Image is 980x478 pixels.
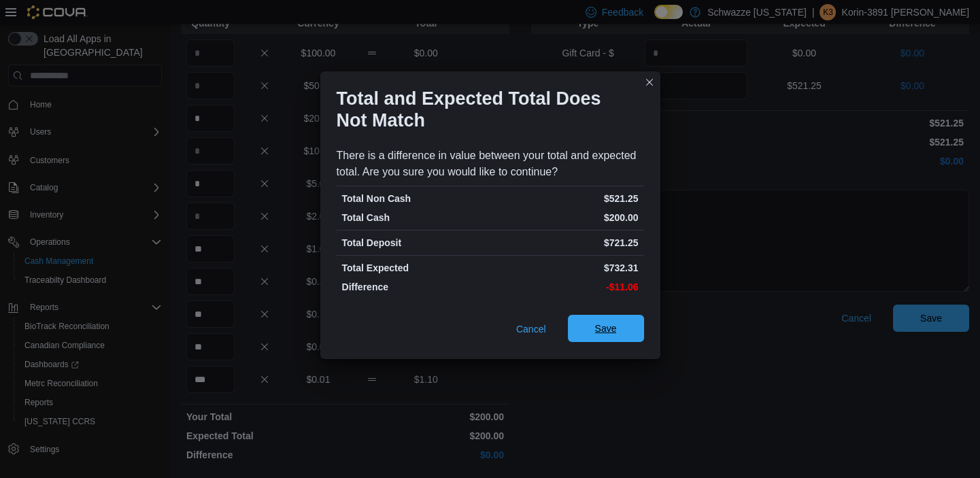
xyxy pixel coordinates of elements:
p: Total Non Cash [342,192,488,205]
p: Difference [342,280,488,294]
span: Cancel [516,322,546,336]
p: $200.00 [493,211,639,224]
p: $732.31 [493,261,639,275]
button: Closes this modal window [641,74,658,90]
button: Save [568,315,644,342]
p: Total Expected [342,261,488,275]
p: $521.25 [493,192,639,205]
h1: Total and Expected Total Does Not Match [337,88,633,131]
p: -$11.06 [493,280,639,294]
button: Cancel [511,315,552,343]
p: $721.25 [493,236,639,250]
p: Total Deposit [342,236,488,250]
p: Total Cash [342,211,488,224]
div: There is a difference in value between your total and expected total. Are you sure you would like... [337,148,644,180]
span: Save [595,322,617,335]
